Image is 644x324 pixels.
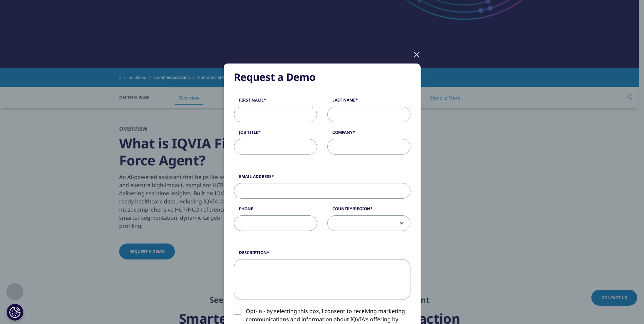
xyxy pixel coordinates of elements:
[234,70,410,84] h5: Request a Demo
[327,206,410,215] label: Country/Region
[234,129,317,139] label: Job Title
[6,304,23,321] button: Cookies Settings
[234,206,317,215] label: Phone
[234,174,410,183] label: Email Address
[234,250,410,259] label: Description
[234,97,317,107] label: First Name
[327,129,410,139] label: Company
[327,97,410,107] label: Last Name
